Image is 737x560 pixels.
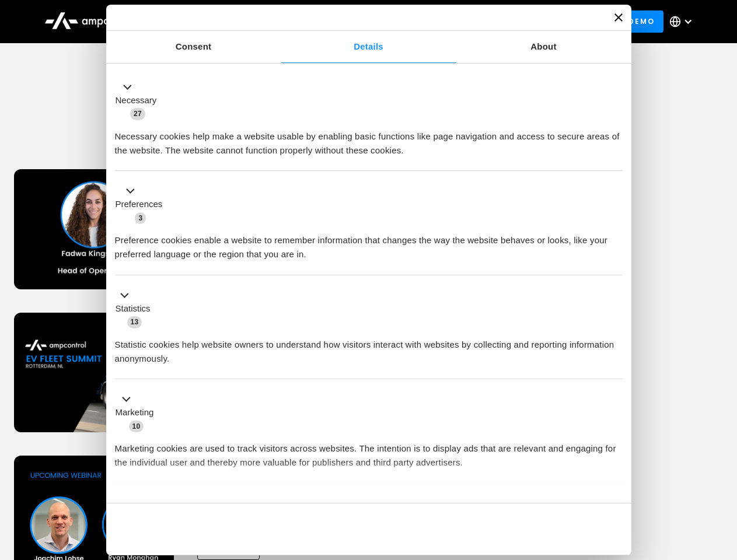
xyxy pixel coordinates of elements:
button: Statistics (13) [115,288,158,329]
button: Marketing (10) [115,393,161,433]
button: Okay [455,512,622,546]
div: Necessary cookies help make a website usable by enabling basic functions like page navigation and... [115,121,623,157]
a: About [456,31,631,63]
span: 10 [129,421,144,432]
label: Necessary [116,94,157,107]
label: Preferences [116,198,163,211]
div: Marketing cookies are used to track visitors across websites. The intention is to display ads tha... [115,433,623,470]
label: Statistics [116,302,151,316]
button: Close banner [614,13,623,22]
label: Marketing [116,406,154,419]
button: Necessary (27) [115,80,164,121]
span: 27 [130,108,145,120]
button: Unclassified (2) [115,496,211,511]
div: Preference cookies enable a website to remember information that changes the way the website beha... [115,225,623,261]
a: Details [281,31,456,63]
span: 3 [135,212,146,224]
h1: Upcoming Webinars [14,118,724,146]
span: 2 [193,498,204,510]
span: 13 [127,316,142,328]
button: Preferences (3) [115,184,170,225]
div: Statistic cookies help website owners to understand how visitors interact with websites by collec... [115,329,623,366]
a: Consent [106,31,281,63]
